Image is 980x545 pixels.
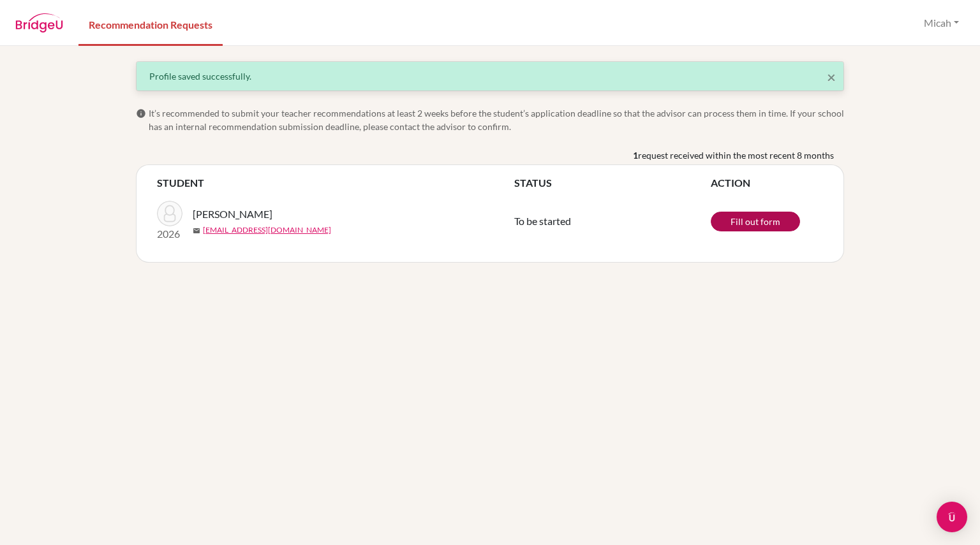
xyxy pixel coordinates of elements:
span: To be started [514,215,571,227]
img: Hartman, Luke [157,201,182,226]
img: BridgeU logo [15,13,63,33]
div: Profile saved successfully. [149,69,831,83]
a: Recommendation Requests [78,2,223,46]
button: Close [827,69,836,85]
span: It’s recommended to submit your teacher recommendations at least 2 weeks before the student’s app... [149,106,844,133]
span: request received within the most recent 8 months [638,149,834,162]
p: 2026 [157,226,182,242]
a: [EMAIL_ADDRESS][DOMAIN_NAME] [203,224,331,236]
span: × [827,68,836,86]
button: Micah [918,11,965,35]
th: STUDENT [157,175,514,191]
div: Open Intercom Messenger [937,502,967,532]
b: 1 [633,149,638,162]
span: [PERSON_NAME] [193,207,272,222]
th: STATUS [514,175,711,191]
th: ACTION [711,175,823,191]
span: mail [193,227,200,235]
a: Fill out form [711,212,800,231]
span: info [136,108,146,119]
